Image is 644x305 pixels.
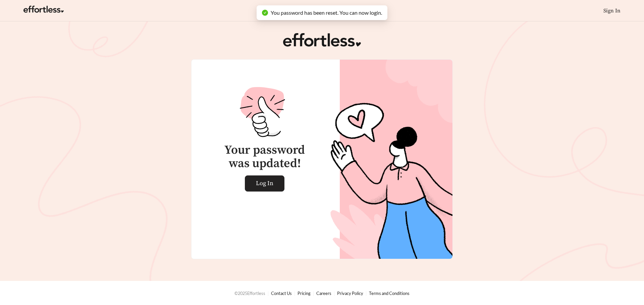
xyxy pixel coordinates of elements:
[234,291,265,296] span: © 2025 Effortless
[316,291,331,296] a: Careers
[271,291,292,296] a: Contact Us
[603,7,621,14] a: Sign In
[256,176,273,191] span: Log In
[262,10,268,16] span: check-circle
[369,291,410,296] a: Terms and Conditions
[298,291,311,296] a: Pricing
[337,291,363,296] a: Privacy Policy
[224,144,305,170] h3: Your password was updated!
[271,9,382,16] span: You password has been reset. You can now login.
[245,175,284,192] a: Log In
